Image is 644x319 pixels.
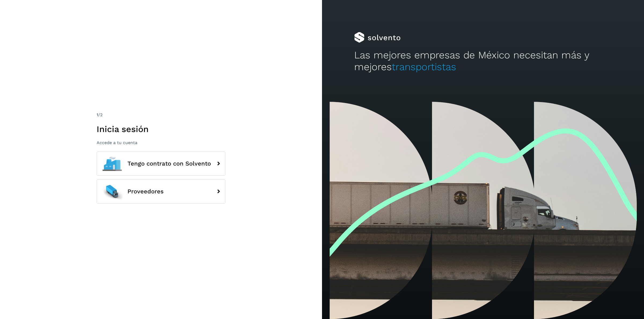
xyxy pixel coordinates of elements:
[97,140,225,145] p: Accede a tu cuenta
[97,124,225,134] h1: Inicia sesión
[97,112,225,118] div: /2
[97,179,225,204] button: Proveedores
[392,61,456,73] span: transportistas
[97,152,225,176] button: Tengo contrato con Solvento
[127,160,211,167] span: Tengo contrato con Solvento
[354,49,612,73] h2: Las mejores empresas de México necesitan más y mejores
[97,112,98,117] span: 1
[127,188,164,195] span: Proveedores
